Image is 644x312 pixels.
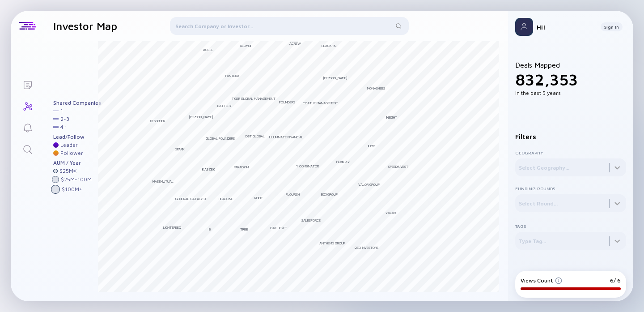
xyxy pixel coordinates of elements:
div: [PERSON_NAME] [189,115,213,119]
div: Lead/Follow [53,134,101,140]
h1: Investor Map [53,20,117,32]
div: Bessemer [150,119,165,123]
div: Founders [279,100,295,104]
div: BlackFin [322,43,336,48]
a: Investor Map [11,95,44,116]
div: Paradigm [234,165,249,169]
div: In the past 5 years [515,90,626,96]
div: Anthemis Group [319,241,345,245]
div: Alumni [240,43,251,48]
div: QED Investors [355,245,378,250]
div: DST Global [246,134,265,138]
a: Reminders [11,116,44,138]
div: Valar [386,210,396,215]
div: Headline [219,197,233,201]
div: Hi! [537,23,593,31]
div: Filters [515,133,626,141]
div: Battery [217,103,232,108]
div: AUM / Year [53,160,101,166]
div: Deals Mapped [515,61,626,96]
div: Valor Group [358,182,380,187]
div: ≤ [73,168,77,174]
div: Tribe [240,227,248,231]
div: Peak XV [336,159,350,164]
div: Shared Companies [53,100,101,106]
div: 2 - 3 [60,116,69,122]
div: B [209,227,211,231]
div: $ 25M [59,168,77,174]
div: 6/ 6 [610,277,621,284]
div: Insight [386,115,397,120]
div: Lightspeed [163,225,181,230]
div: Salesforce [301,218,321,222]
a: Lists [11,73,44,95]
div: $ 25M - 100M [61,176,92,183]
div: MassMutual [153,179,174,184]
div: Illuminate Financial [269,135,303,139]
div: Y Combinator [296,164,319,168]
div: Speedinvest [388,164,408,169]
div: Follower [60,150,83,156]
img: Profile Picture [515,18,533,36]
div: KaszeK [202,167,215,171]
div: ACrew [289,41,301,46]
div: Coatue Management [303,101,338,105]
div: $ 100M + [62,186,82,192]
div: Leader [60,142,78,148]
button: Sign In [601,22,623,31]
div: 4 + [60,124,67,130]
div: Jump [367,144,375,148]
div: Views Count [521,277,562,284]
div: Tiger Global Management [232,96,275,101]
div: Flourish [286,192,300,197]
div: Oak HC/FT [270,226,287,230]
div: 1 [60,108,63,114]
div: [PERSON_NAME] [323,76,347,80]
div: Accel [203,47,213,52]
a: Search [11,138,44,159]
span: 832,353 [515,70,578,89]
div: BoxGroup [321,192,338,197]
div: Monashees [367,86,385,90]
div: General Catalyst [175,197,207,201]
div: Pantera [225,73,239,78]
div: Spark [175,147,185,151]
div: Global Founders [206,136,235,141]
div: Ribbit [254,196,263,200]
